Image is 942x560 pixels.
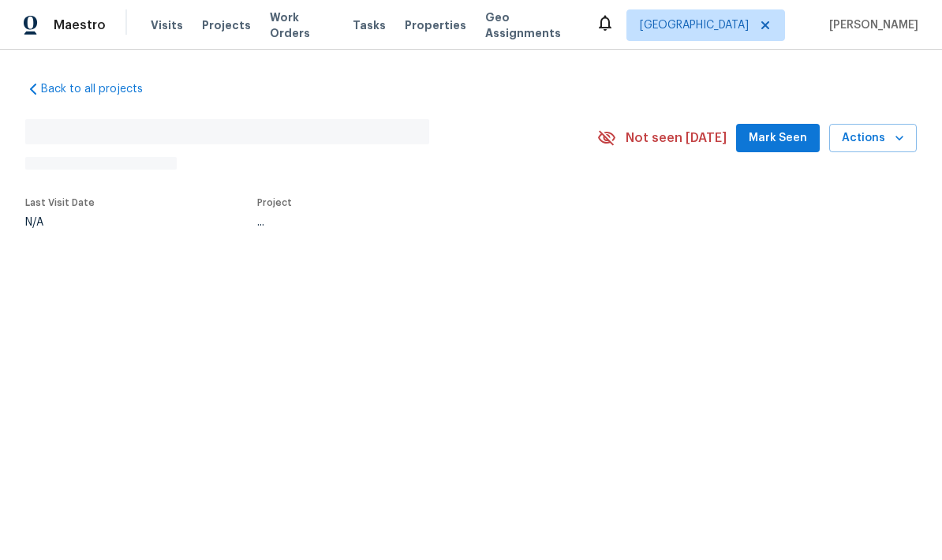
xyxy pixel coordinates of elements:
div: N/A [25,217,95,228]
span: Visits [151,17,183,33]
span: Not seen [DATE] [626,130,727,146]
button: Actions [829,124,917,153]
span: Geo Assignments [485,9,577,41]
span: [PERSON_NAME] [823,17,918,33]
span: [GEOGRAPHIC_DATA] [640,17,749,33]
a: Back to all projects [25,81,177,97]
span: Project [257,198,292,207]
span: Properties [405,17,466,33]
span: Mark Seen [749,129,807,148]
span: Actions [842,129,904,148]
span: Projects [202,17,251,33]
span: Maestro [54,17,106,33]
div: ... [257,217,560,228]
span: Last Visit Date [25,198,95,207]
span: Work Orders [270,9,334,41]
span: Tasks [353,20,386,31]
button: Mark Seen [736,124,820,153]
